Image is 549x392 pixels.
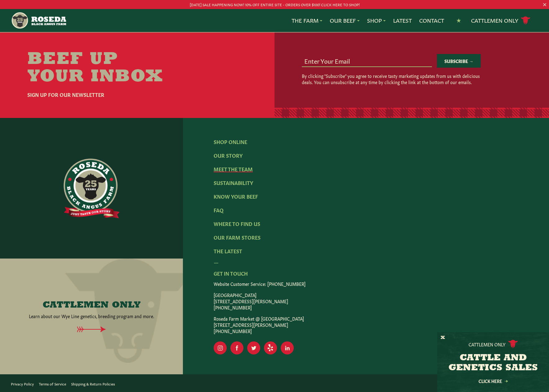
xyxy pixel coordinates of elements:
a: FAQ [214,206,224,213]
img: https://roseda.com/wp-content/uploads/2021/05/roseda-25-header.png [11,11,66,29]
img: https://roseda.com/wp-content/uploads/2021/06/roseda-25-full@2x.png [64,159,120,218]
p: Learn about our Wye Line genetics, breeding program and more. [29,313,154,319]
p: By clicking "Subscribe" you agree to receive tasty marketing updates from us with delicious deals... [302,73,481,85]
h3: CATTLE AND GENETICS SALES [445,353,541,373]
h4: CATTLEMEN ONLY [43,300,141,310]
a: Cattlemen Only [471,15,531,26]
a: The Farm [292,16,322,25]
input: Enter Your Email [302,55,432,66]
a: Our Story [214,152,243,159]
img: cattle-icon.svg [508,340,518,348]
a: CATTLEMEN ONLY Learn about our Wye Line genetics, breeding program and more. [15,300,168,319]
a: Contact [419,16,444,25]
a: Our Beef [330,16,360,25]
a: Where To Find Us [214,220,260,227]
h6: Sign Up For Our Newsletter [27,91,186,98]
a: Shop [367,16,386,25]
a: Latest [393,16,412,25]
h2: Beef Up Your Inbox [27,51,186,86]
a: Terms of Service [39,381,66,386]
a: Sustainability [214,179,253,186]
a: Shipping & Return Policies [71,381,115,386]
nav: Main Navigation [11,9,538,32]
button: Subscribe → [437,54,481,68]
a: Privacy Policy [11,381,34,386]
a: The Latest [214,247,242,254]
p: Roseda Farm Market @ [GEOGRAPHIC_DATA] [STREET_ADDRESS][PERSON_NAME] [PHONE_NUMBER] [214,315,519,334]
a: Shop Online [214,138,247,145]
a: Visit Our LinkedIn Page [281,341,294,354]
a: Our Farm Stores [214,234,261,241]
a: Meet The Team [214,165,253,172]
div: — [214,258,519,266]
a: Click Here [465,379,521,383]
a: Visit Our Instagram Page [214,341,227,354]
p: Cattlemen Only [469,341,506,347]
a: Visit Our Facebook Page [230,341,243,354]
p: [GEOGRAPHIC_DATA] [STREET_ADDRESS][PERSON_NAME] [PHONE_NUMBER] [214,292,519,310]
a: Visit Our Twitter Page [247,341,260,354]
p: Website Customer Service: [PHONE_NUMBER] [214,281,519,287]
a: Visit Our Yelp Page [264,341,277,354]
button: X [441,335,445,341]
a: Know Your Beef [214,193,258,200]
p: [DATE] SALE HAPPENING NOW! 10% OFF ENTIRE SITE - ORDERS OVER $100! CLICK HERE TO SHOP! [27,1,521,8]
